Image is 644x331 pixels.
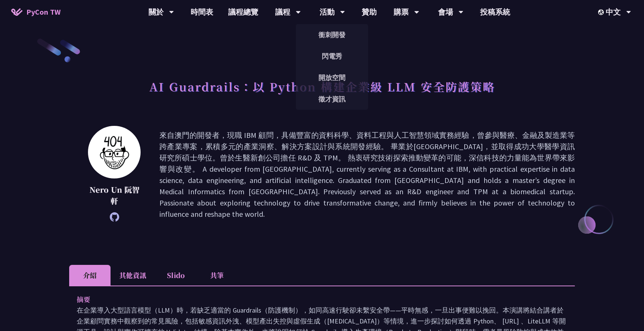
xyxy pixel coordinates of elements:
p: 摘要 [77,294,552,305]
img: Locale Icon [598,9,606,15]
p: 來自澳門的開發者，現職 IBM 顧問，具備豐富的資料科學、資料工程與人工智慧領域實務經驗，曾參與醫療、金融及製造業等跨產業專案，累積多元的產業洞察、解決方案設計與系統開發經驗。 畢業於[GEOG... [159,130,575,220]
img: Nero Un 阮智軒 [88,126,141,178]
a: 開放空間 [296,69,368,86]
p: Nero Un 阮智軒 [88,184,141,207]
li: Slido [155,265,196,286]
a: 徵才資訊 [296,90,368,108]
img: Home icon of PyCon TW 2025 [11,8,23,16]
li: 介紹 [69,265,111,286]
span: PyCon TW [26,6,61,18]
li: 共筆 [196,265,238,286]
a: 閃電秀 [296,47,368,65]
h1: AI Guardrails：以 Python 構建企業級 LLM 安全防護策略 [149,75,495,98]
li: 其他資訊 [111,265,155,286]
a: PyCon TW [4,3,68,21]
a: 衝刺開發 [296,26,368,44]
